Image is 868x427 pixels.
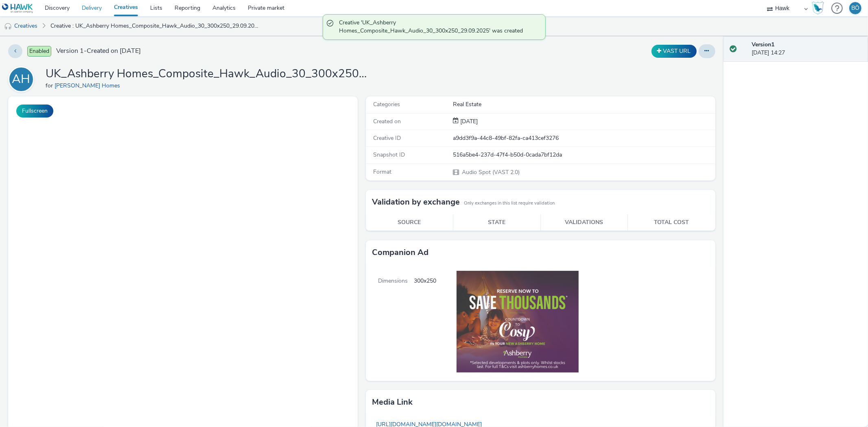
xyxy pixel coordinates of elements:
small: Only exchanges in this list require validation [464,200,555,207]
span: Format [373,168,391,176]
button: VAST URL [652,45,697,58]
span: Creative ID [373,134,401,142]
span: for [46,82,55,89]
div: a9dd3f9a-44c8-49bf-82fa-ca413cef3276 [453,134,714,142]
img: Companion Ad [436,265,585,379]
img: undefined Logo [2,3,33,13]
span: 300x250 [414,265,436,381]
span: Dimensions [366,265,414,381]
img: audio [4,22,12,30]
th: Validations [540,214,628,231]
h3: Validation by exchange [372,196,460,208]
strong: Version 1 [752,41,774,48]
span: Version 1 - Created on [DATE] [56,46,141,56]
th: Source [366,214,453,231]
span: Created on [373,118,401,125]
div: [DATE] 14:27 [752,41,861,57]
h3: Companion Ad [372,246,429,259]
span: Categories [373,100,400,108]
a: Creative : UK_Ashberry Homes_Composite_Hawk_Audio_30_300x250_29.09.2025 [46,16,263,36]
a: Hawk Academy [812,2,827,15]
div: Duplicate the creative as a VAST URL [649,45,699,58]
img: Hawk Academy [812,2,824,15]
span: Snapshot ID [373,151,405,159]
button: Fullscreen [16,105,53,118]
th: State [453,214,540,231]
h3: Media link [372,396,413,408]
a: AH [8,75,37,83]
div: Real Estate [453,100,714,109]
span: Audio Spot (VAST 2.0) [461,168,520,176]
th: Total cost [628,214,715,231]
span: Enabled [27,46,51,57]
div: Creation 29 September 2025, 14:27 [459,118,478,126]
a: [PERSON_NAME] Homes [55,82,123,89]
span: [DATE] [459,118,478,125]
span: Creative 'UK_Ashberry Homes_Composite_Hawk_Audio_30_300x250_29.09.2025' was created [339,19,537,35]
h1: UK_Ashberry Homes_Composite_Hawk_Audio_30_300x250_29.09.2025 [46,66,371,82]
div: 516a5be4-237d-47f4-b50d-0cada7bf12da [453,151,714,159]
div: BÖ [851,2,859,14]
div: AH [12,68,31,91]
